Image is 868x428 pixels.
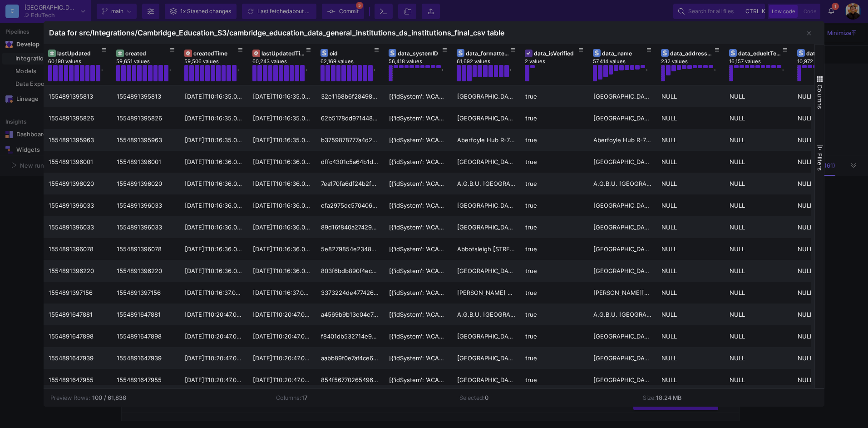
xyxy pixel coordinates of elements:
td: Size: [636,389,819,407]
div: true [525,108,583,129]
div: 60,190 values [48,58,116,65]
div: 1554891395826 [49,108,107,129]
div: [PERSON_NAME] College [STREET_ADDRESS][PERSON_NAME][PERSON_NAME] [457,282,515,304]
div: [GEOGRAPHIC_DATA] [593,86,651,107]
div: true [525,326,583,347]
div: 89d16f840a274298a88bff35943c8adf [321,217,379,238]
div: A.G.B.U. [GEOGRAPHIC_DATA] [GEOGRAPHIC_DATA] [PERSON_NAME][GEOGRAPHIC_DATA] [GEOGRAPHIC_DATA] [GE... [457,173,515,194]
div: [{'idSystem': 'ACARA', 'idValue': '49360'}] [389,129,447,151]
div: [GEOGRAPHIC_DATA] [593,369,651,391]
div: NULL [798,239,856,260]
div: data_isVerified [534,50,579,57]
div: [GEOGRAPHIC_DATA] [GEOGRAPHIC_DATA] [GEOGRAPHIC_DATA] SA 5000 [GEOGRAPHIC_DATA] [457,348,515,369]
div: created [125,50,170,57]
div: NULL [661,326,720,347]
div: true [525,86,583,107]
div: 1554891647939 [49,348,107,369]
div: [DATE]T10:16:36.000Z [253,260,311,282]
div: lastUpdated [57,50,102,57]
div: 1554891647955 [49,369,107,391]
div: true [525,282,583,304]
div: [DATE]T10:20:47.000Z [253,348,311,369]
div: b3759878777a4d29bde8a78a65caae40 [321,129,379,151]
div: data_addressRegionCode [806,50,851,57]
div: A.G.B.U. [GEOGRAPHIC_DATA] [593,304,651,325]
div: NULL [730,260,788,282]
div: NULL [798,326,856,347]
div: 1554891396033 [49,195,107,216]
div: [{'idSystem': 'ACARA', 'idValue': '49663'}] [389,326,447,347]
div: true [525,369,583,391]
div: [{'idSystem': 'ACARA', 'idValue': '46801'}] [389,260,447,282]
div: [GEOGRAPHIC_DATA] [GEOGRAPHIC_DATA] [GEOGRAPHIC_DATA] [457,260,515,282]
div: 60,243 values [252,58,321,65]
div: data_name [602,50,647,57]
div: NULL [661,151,720,173]
div: true [525,260,583,282]
div: [DATE]T10:16:37.000Z [253,282,311,304]
div: [{'idSystem': 'ACARA', 'idValue': '42530'}] [389,369,447,391]
div: [DATE]T10:16:35.000Z [185,108,243,129]
div: [DATE]T10:16:35.000Z [185,129,243,151]
div: NULL [798,108,856,129]
span: Filters [816,153,824,171]
div: [DATE]T10:16:36.000Z [185,195,243,216]
div: . [510,65,511,81]
div: NULL [661,173,720,194]
div: 5e8279854e2348d8bee0fc0cc50ba69b [321,239,379,260]
div: [{'idSystem': 'ACARA', 'idValue': '41852'}] [389,86,447,107]
div: 1554891647955 [117,369,175,391]
div: [GEOGRAPHIC_DATA] [593,108,651,129]
div: 59,506 values [184,58,252,65]
div: [{'idSystem': 'ACARA', 'idValue': '44003'}] [389,173,447,194]
div: NULL [730,369,788,391]
div: 1554891396033 [49,217,107,238]
div: NULL [798,217,856,238]
div: [DATE]T10:16:36.000Z [185,217,243,238]
div: 1554891397156 [49,282,107,304]
div: 1554891396033 [117,217,175,238]
div: 1554891395963 [49,129,107,151]
div: NULL [661,282,720,304]
b: 0 [485,394,488,401]
div: true [525,239,583,260]
div: true [525,217,583,238]
div: NULL [661,217,720,238]
div: A.G.B.U. [GEOGRAPHIC_DATA] [GEOGRAPHIC_DATA] [PERSON_NAME][GEOGRAPHIC_DATA] [GEOGRAPHIC_DATA] [GE... [457,304,515,325]
div: efa2975dc57040678311564485eeb1cf [321,195,379,216]
div: [DATE]T10:20:47.000Z [253,369,311,391]
div: NULL [730,348,788,369]
div: Abbotsleigh [STREET_ADDRESS][PERSON_NAME] [457,239,515,260]
div: NULL [730,217,788,238]
div: data_formattedAddress [466,50,511,57]
div: NULL [798,260,856,282]
div: [GEOGRAPHIC_DATA] [STREET_ADDRESS] [457,108,515,129]
div: 1554891395826 [117,108,175,129]
td: Selected: [453,389,636,407]
div: [DATE]T10:20:47.000Z [253,304,311,325]
div: 62,169 values [321,58,389,65]
div: [DATE]T10:20:47.000Z [185,304,243,325]
div: 59,651 values [116,58,184,65]
div: NULL [730,86,788,107]
div: true [525,173,583,194]
div: 61,692 values [457,58,525,65]
div: [GEOGRAPHIC_DATA] [STREET_ADDRESS] [457,151,515,173]
div: [{'idSystem': 'ACARA', 'idValue': '44003'}] [389,304,447,325]
div: . [306,65,307,81]
div: 2 values [525,58,593,65]
div: true [525,195,583,216]
div: 1554891396220 [117,260,175,282]
div: NULL [661,108,720,129]
div: data_edueltTeacherCode [738,50,783,57]
div: [{'idSystem': 'ACARA', 'idValue': '48096'}] [389,282,447,304]
div: [DATE]T10:16:36.000Z [185,260,243,282]
div: 1554891647898 [117,326,175,347]
div: 1554891395813 [117,86,175,107]
div: [DATE]T10:16:36.000Z [253,217,311,238]
div: [DATE]T10:16:36.000Z [185,239,243,260]
div: [{'idSystem': 'ACARA', 'idValue': '44727'}] [389,108,447,129]
div: NULL [661,239,720,260]
div: NULL [661,195,720,216]
div: 803f6bdb890f4ecc8ded85153158580b [321,260,379,282]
